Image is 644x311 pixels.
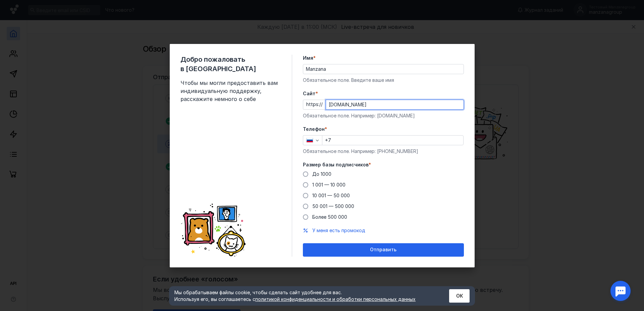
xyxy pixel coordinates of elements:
span: Размер базы подписчиков [303,161,369,168]
button: У меня есть промокод [312,227,365,234]
span: 50 001 — 500 000 [312,203,354,209]
span: 10 001 — 50 000 [312,193,350,198]
button: Отправить [303,243,464,257]
span: Чтобы мы могли предоставить вам индивидуальную поддержку, расскажите немного о себе [180,79,281,103]
div: Обязательное поле. Например: [PHONE_NUMBER] [303,148,464,155]
a: политикой конфиденциальности и обработки персональных данных [255,296,416,302]
span: 1 001 — 10 000 [312,182,345,188]
button: ОК [449,289,470,303]
div: Обязательное поле. Например: [DOMAIN_NAME] [303,112,464,119]
span: У меня есть промокод [312,227,365,233]
span: Телефон [303,126,325,133]
span: До 1000 [312,171,331,177]
span: Отправить [370,247,396,253]
div: Мы обрабатываем файлы cookie, чтобы сделать сайт удобнее для вас. Используя его, вы соглашаетесь c [174,289,433,303]
span: Cайт [303,90,316,97]
span: Более 500 000 [312,214,347,220]
span: Имя [303,55,313,61]
div: Обязательное поле. Введите ваше имя [303,77,464,84]
span: Добро пожаловать в [GEOGRAPHIC_DATA] [180,55,281,73]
